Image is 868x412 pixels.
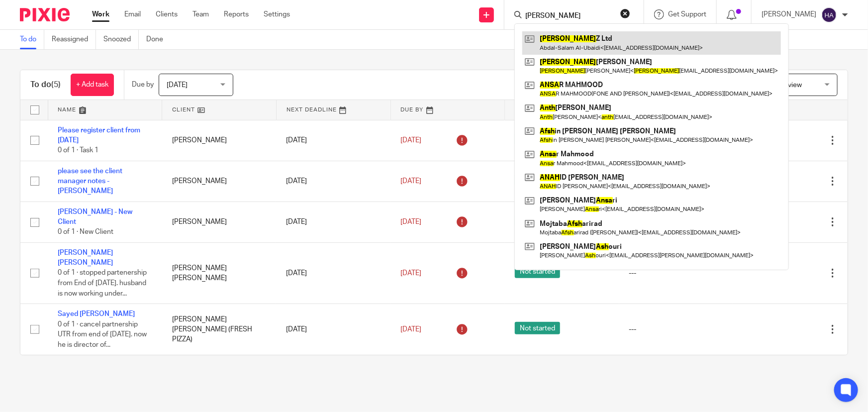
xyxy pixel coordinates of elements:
td: [DATE] [276,202,390,242]
a: + Add task [71,74,114,96]
td: [DATE] [276,242,390,304]
span: [DATE] [400,326,421,333]
td: [DATE] [276,161,390,202]
a: Done [146,30,171,49]
a: Email [124,9,141,19]
a: Please register client from [DATE] [58,127,140,144]
a: Reports [224,9,249,19]
a: [PERSON_NAME] - New Client [58,208,132,225]
td: [PERSON_NAME] [162,120,277,161]
a: [PERSON_NAME] [PERSON_NAME] [58,249,113,266]
span: Not started [515,322,560,334]
td: [PERSON_NAME] [PERSON_NAME] (FRESH PIZZA) [162,304,277,355]
td: [PERSON_NAME] [PERSON_NAME] [162,242,277,304]
a: please see the client manager notes - [PERSON_NAME] [58,168,122,195]
p: Due by [132,80,154,90]
a: Snoozed [103,30,139,49]
span: Get Support [668,11,706,18]
span: 0 of 1 · Task 1 [58,147,98,154]
a: Sayed [PERSON_NAME] [58,310,135,317]
img: svg%3E [821,7,837,23]
span: [DATE] [167,82,188,89]
span: 0 of 1 · New Client [58,229,113,236]
img: Pixie [20,8,70,21]
a: Team [193,9,209,19]
button: Clear [620,8,630,18]
span: (5) [51,81,61,89]
p: [PERSON_NAME] [762,9,816,19]
a: Reassigned [52,30,96,49]
div: --- [629,268,724,278]
td: [PERSON_NAME] [162,161,277,202]
div: --- [629,324,724,334]
span: 0 of 1 · stopped partenership from End of [DATE]. husband is now working under... [58,270,147,297]
input: Search [524,12,614,21]
h1: To do [30,80,61,90]
td: [DATE] [276,304,390,355]
td: [PERSON_NAME] [162,202,277,242]
span: [DATE] [400,137,421,144]
span: [DATE] [400,270,421,277]
a: Settings [264,9,290,19]
span: [DATE] [400,218,421,225]
td: [DATE] [276,120,390,161]
span: Not started [515,266,560,278]
a: Clients [156,9,178,19]
a: To do [20,30,44,49]
span: 0 of 1 · cancel partnership UTR from end of [DATE]. now he is director of... [58,321,147,348]
a: Work [92,9,109,19]
span: [DATE] [400,178,421,185]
